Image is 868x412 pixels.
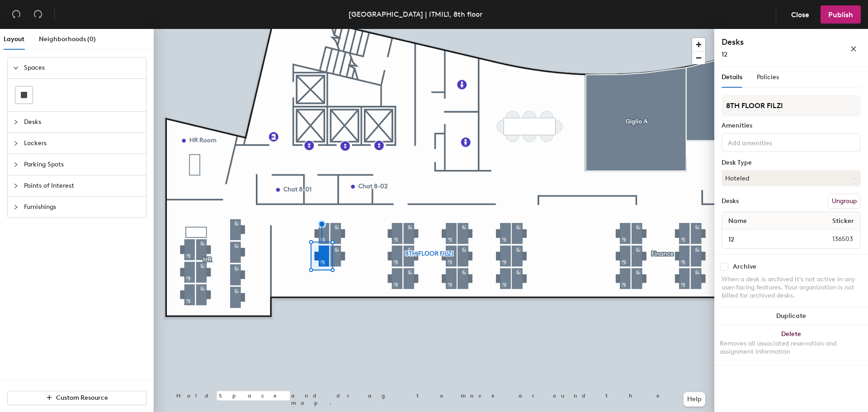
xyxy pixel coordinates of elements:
input: Add amenities [726,137,807,147]
span: Close [791,10,809,19]
button: Custom Resource [7,391,146,405]
span: Custom Resource [56,394,108,402]
span: Lockers [24,133,141,154]
div: Removes all associated reservation and assignment information [720,340,863,356]
span: Furnishings [24,197,141,218]
div: When a desk is archived it's not active in any user-facing features. Your organization is not bil... [722,275,861,300]
span: Parking Spots [24,154,141,175]
h4: Desks [722,36,821,48]
span: Policies [757,73,779,81]
div: Archive [733,263,756,270]
button: Help [684,392,705,407]
div: [GEOGRAPHIC_DATA] | ITMIL1, 8th floor [349,9,482,20]
span: Neighborhoods (0) [39,35,96,43]
div: Desks [722,198,739,205]
span: collapsed [13,141,19,146]
button: Undo (⌘ + Z) [7,5,25,24]
span: Layout [4,35,24,43]
button: Close [783,5,817,24]
input: Unnamed desk [724,233,811,246]
button: Redo (⌘ + ⇧ + Z) [29,5,47,24]
button: Hoteled [722,170,861,186]
div: Amenities [722,122,861,129]
span: Name [724,213,751,229]
span: undo [12,9,21,19]
span: Desks [24,112,141,133]
span: Sticker [828,213,859,229]
span: collapsed [13,204,19,210]
button: DeleteRemoves all associated reservation and assignment information [714,325,868,365]
div: Desk Type [722,159,861,166]
span: Spaces [24,57,141,78]
span: 136503 [811,234,859,244]
span: Details [722,73,742,81]
span: collapsed [13,162,19,167]
span: expanded [13,65,19,71]
span: collapsed [13,119,19,125]
span: Publish [828,10,853,19]
button: Ungroup [828,194,861,209]
span: close [850,46,857,52]
span: Points of Interest [24,175,141,196]
button: Publish [821,5,861,24]
span: collapsed [13,183,19,189]
span: 12 [722,51,727,58]
button: Duplicate [714,307,868,325]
